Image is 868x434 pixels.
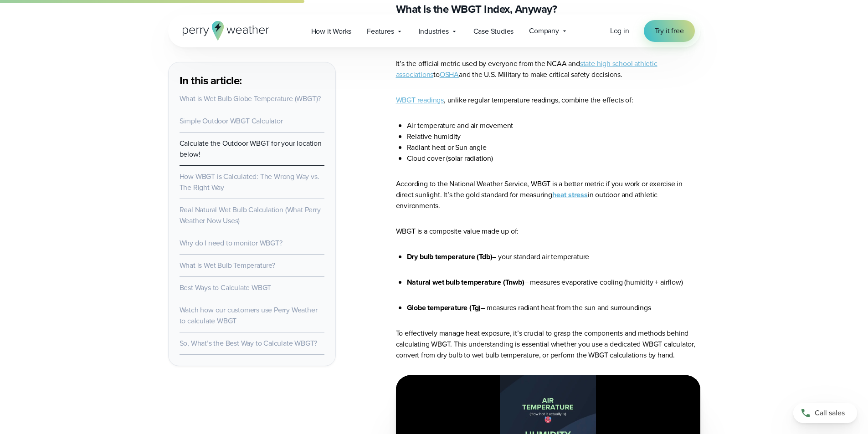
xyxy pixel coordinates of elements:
span: Industries [419,26,449,37]
a: Why do I need to monitor WBGT? [180,238,282,248]
span: Log in [610,26,629,36]
span: Case Studies [473,26,514,37]
span: Company [529,26,559,36]
a: Log in [610,26,629,36]
li: Relative humidity [407,131,700,142]
h3: In this article: [180,73,324,88]
p: WBGT is a composite value made up of: [396,226,700,237]
a: heat stress [552,189,588,200]
a: Case Studies [466,22,522,41]
li: Cloud cover (solar radiation) [407,153,700,164]
span: Try it free [655,26,684,36]
strong: Globe temperature (Tg) [407,302,481,313]
li: – measures radiant heat from the sun and surroundings [407,302,700,313]
li: Air temperature and air movement [407,120,700,131]
span: How it Works [311,26,352,37]
a: state high school athletic associations [396,58,657,80]
li: – your standard air temperature [407,251,700,262]
a: WBGT readings [396,95,444,105]
a: Simple Outdoor WBGT Calculator [180,116,283,126]
a: OSHA [440,69,459,80]
a: How it Works [303,22,360,41]
strong: Natural wet bulb temperature (Tnwb) [407,277,524,287]
a: What is Wet Bulb Globe Temperature (WBGT)? [180,93,321,104]
span: Features [367,26,394,37]
p: To effectively manage heat exposure, it’s crucial to grasp the components and methods behind calc... [396,328,700,361]
a: So, What’s the Best Way to Calculate WBGT? [180,338,318,348]
li: – measures evaporative cooling (humidity + airflow) [407,277,700,288]
li: Radiant heat or Sun angle [407,142,700,153]
a: Calculate the Outdoor WBGT for your location below! [180,138,322,159]
p: , unlike regular temperature readings, combine the effects of: [396,95,700,106]
a: Best Ways to Calculate WBGT [180,282,272,293]
a: Real Natural Wet Bulb Calculation (What Perry Weather Now Uses) [180,204,321,226]
a: Call sales [793,403,857,423]
strong: Dry bulb temperature (Tdb) [407,251,493,262]
a: How WBGT is Calculated: The Wrong Way vs. The Right Way [180,171,319,193]
a: Try it free [644,20,695,42]
a: What is Wet Bulb Temperature? [180,260,275,271]
h3: What is the WBGT Index, Anyway? [396,2,700,16]
p: According to the National Weather Service, WBGT is a better metric if you work or exercise in dir... [396,179,700,211]
a: Watch how our customers use Perry Weather to calculate WBGT [180,305,318,326]
p: It’s the official metric used by everyone from the NCAA and to and the U.S. Military to make crit... [396,58,700,80]
span: Call sales [815,408,845,419]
